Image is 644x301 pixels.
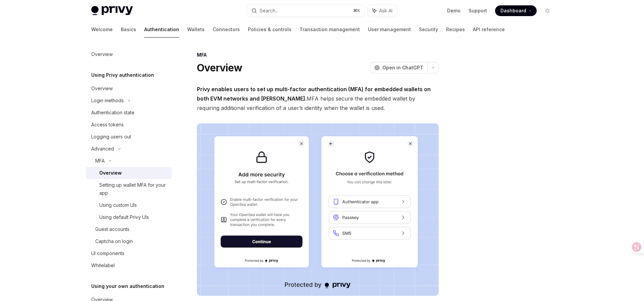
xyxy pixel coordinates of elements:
a: Authentication state [86,107,172,119]
a: Captcha on login [86,235,172,247]
span: Dashboard [500,7,526,14]
a: Setting up wallet MFA for your app [86,179,172,199]
a: Logging users out [86,131,172,143]
strong: Privy enables users to set up multi-factor authentication (MFA) for embedded wallets on both EVM ... [197,86,431,102]
span: Ask AI [379,7,392,14]
a: User management [368,21,411,38]
button: Open in ChatGPT [370,62,427,73]
a: Basics [121,21,136,38]
a: Access tokens [86,119,172,131]
div: Authentication state [91,109,135,117]
a: Overview [86,48,172,60]
div: Login methods [91,97,124,105]
span: MFA helps secure the embedded wallet by requiring additional verification of a user’s identity wh... [197,84,439,113]
a: Overview [86,82,172,95]
a: Policies & controls [248,21,291,38]
span: Open in ChatGPT [382,64,423,71]
a: Authentication [144,21,179,38]
a: Transaction management [300,21,360,38]
a: Demo [447,7,461,14]
div: Overview [91,84,113,93]
a: Guest accounts [86,223,172,235]
a: Security [419,21,438,38]
img: images/MFA.png [197,123,439,296]
a: Recipes [446,21,465,38]
a: UI components [86,247,172,259]
span: ⌘ K [353,8,360,13]
button: Toggle dark mode [542,5,553,16]
a: Using default Privy UIs [86,211,172,223]
div: Search... [260,7,278,15]
button: Search...⌘K [247,5,364,17]
h5: Using your own authentication [91,282,164,290]
h5: Using Privy authentication [91,71,154,79]
h1: Overview [197,62,242,74]
div: Overview [99,169,122,177]
button: Ask AI [368,5,397,17]
div: UI components [91,249,124,257]
div: Logging users out [91,133,131,141]
div: Setting up wallet MFA for your app [99,181,168,197]
a: Support [469,7,487,14]
div: Using custom UIs [99,201,137,209]
a: Connectors [213,21,240,38]
div: Guest accounts [95,225,129,233]
div: Using default Privy UIs [99,213,149,221]
div: Advanced [91,145,114,153]
a: Overview [86,167,172,179]
div: Access tokens [91,121,124,129]
a: Welcome [91,21,113,38]
div: MFA [197,52,439,58]
img: light logo [91,6,133,15]
a: Dashboard [495,5,537,16]
a: Wallets [187,21,205,38]
div: Whitelabel [91,261,115,269]
a: Whitelabel [86,259,172,272]
div: Overview [91,50,113,58]
div: MFA [95,157,105,165]
div: Captcha on login [95,237,133,245]
a: API reference [473,21,505,38]
a: Using custom UIs [86,199,172,211]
